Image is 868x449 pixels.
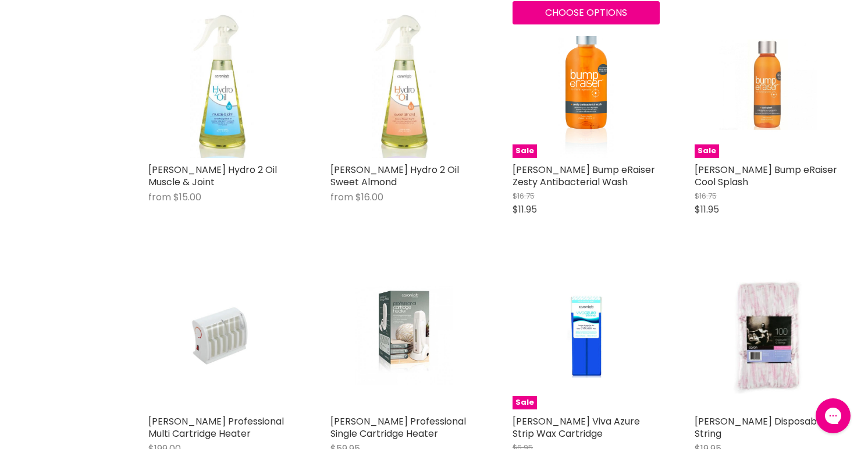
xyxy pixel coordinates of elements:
[513,262,660,409] a: Caron Viva Azure Strip Wax CartridgeSale
[173,262,271,409] img: Caron Professional Multi Cartridge Heater
[148,415,284,440] a: [PERSON_NAME] Professional Multi Cartridge Heater
[148,163,277,189] a: [PERSON_NAME] Hydro 2 Oil Muscle & Joint
[355,190,383,204] span: $16.00
[695,163,837,189] a: [PERSON_NAME] Bump eRaiser Cool Splash
[355,10,453,158] img: Caron Hydro 2 Oil Sweet Almond
[355,262,453,409] img: Caron Professional Single Cartridge Heater
[537,10,635,158] img: Caron Bump eRaiser Zesty Antibacterial Wash
[810,394,856,437] iframe: Gorgias live chat messenger
[513,144,537,158] span: Sale
[330,262,478,409] a: Caron Professional Single Cartridge Heater
[513,415,640,440] a: [PERSON_NAME] Viva Azure Strip Wax Cartridge
[330,163,459,189] a: [PERSON_NAME] Hydro 2 Oil Sweet Almond
[173,10,271,158] img: Caron Hydro 2 Oil Muscle & Joint
[695,262,842,409] a: Caron Disposable G-String
[330,415,466,440] a: [PERSON_NAME] Professional Single Cartridge Heater
[513,1,660,24] button: Choose options
[148,10,296,158] a: Caron Hydro 2 Oil Muscle & Joint
[173,190,201,204] span: $15.00
[513,163,655,189] a: [PERSON_NAME] Bump eRaiser Zesty Antibacterial Wash
[545,6,627,19] span: Choose options
[695,190,717,201] span: $16.75
[695,203,719,216] span: $11.95
[695,415,840,440] a: [PERSON_NAME] Disposable G-String
[513,396,537,409] span: Sale
[719,10,817,158] img: Caron Bump eRaiser Cool Splash
[513,203,537,216] span: $11.95
[695,10,842,158] a: Caron Bump eRaiser Cool SplashSale
[513,190,535,201] span: $16.75
[695,144,719,158] span: Sale
[330,190,353,204] span: from
[148,190,171,204] span: from
[148,262,296,409] a: Caron Professional Multi Cartridge Heater
[513,10,660,158] a: Caron Bump eRaiser Zesty Antibacterial WashSale
[330,10,478,158] a: Caron Hydro 2 Oil Sweet Almond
